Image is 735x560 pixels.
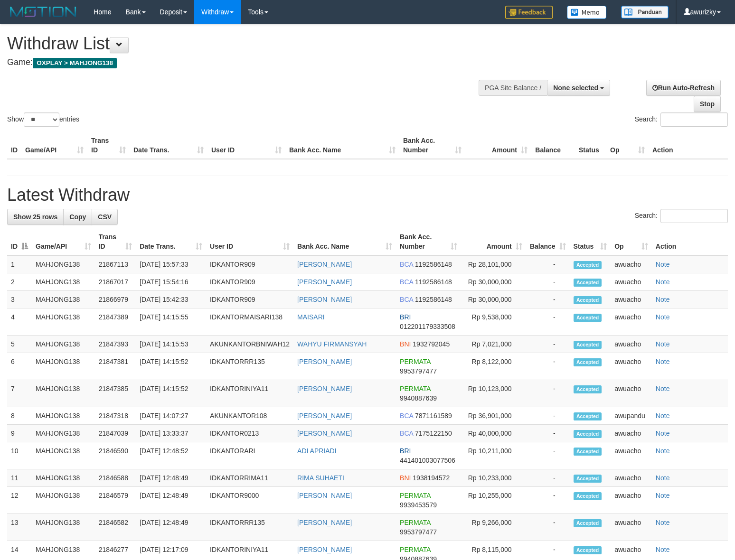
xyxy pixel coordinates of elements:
td: AKUNKANTORBNIWAH12 [206,336,293,353]
span: None selected [553,84,598,92]
td: Rp 10,233,000 [461,469,526,487]
span: Copy 1192586148 to clipboard [415,278,452,286]
td: - [526,336,570,353]
a: [PERSON_NAME] [297,412,352,420]
img: Button%20Memo.svg [567,6,607,19]
input: Search: [660,112,728,127]
td: 4 [7,308,32,336]
div: PGA Site Balance / [479,80,547,96]
span: Copy 441401003077506 to clipboard [400,457,455,464]
td: - [526,353,570,380]
a: [PERSON_NAME] [297,278,352,286]
td: awuacho [611,425,652,442]
span: Copy 7871161589 to clipboard [415,412,452,420]
td: Rp 30,000,000 [461,291,526,308]
span: Show 25 rows [13,213,57,221]
td: IDKANTORARI [206,442,293,469]
h1: Latest Withdraw [7,186,728,205]
td: 21846590 [95,442,136,469]
h4: Game: [7,58,481,67]
span: Accepted [574,412,602,420]
th: User ID: activate to sort column ascending [206,228,293,255]
td: [DATE] 15:57:33 [136,255,206,273]
th: Op [606,132,649,159]
td: MAHJONG138 [32,425,95,442]
span: Accepted [574,492,602,500]
td: MAHJONG138 [32,353,95,380]
span: Copy 9940887639 to clipboard [400,394,437,402]
span: Copy 1938194572 to clipboard [413,474,450,482]
td: awuacho [611,469,652,487]
span: Accepted [574,385,602,393]
button: None selected [547,80,610,96]
span: Copy [69,213,86,221]
td: [DATE] 15:54:16 [136,273,206,291]
td: 21867113 [95,255,136,273]
th: Game/API: activate to sort column ascending [32,228,95,255]
a: Note [656,278,670,286]
td: [DATE] 12:48:49 [136,487,206,514]
td: 13 [7,514,32,541]
a: MAISARI [297,313,325,321]
td: Rp 10,211,000 [461,442,526,469]
td: 21847318 [95,407,136,425]
td: Rp 9,266,000 [461,514,526,541]
td: [DATE] 14:07:27 [136,407,206,425]
td: 2 [7,273,32,291]
th: Amount: activate to sort column ascending [461,228,526,255]
td: Rp 28,101,000 [461,255,526,273]
td: IDKANTOR909 [206,255,293,273]
td: MAHJONG138 [32,308,95,336]
span: Accepted [574,341,602,349]
td: [DATE] 14:15:55 [136,308,206,336]
td: Rp 30,000,000 [461,273,526,291]
td: awuacho [611,353,652,380]
td: Rp 9,538,000 [461,308,526,336]
td: awuacho [611,291,652,308]
span: Accepted [574,430,602,438]
td: [DATE] 14:15:52 [136,380,206,407]
span: Accepted [574,519,602,527]
span: CSV [98,213,112,221]
span: PERMATA [400,492,431,499]
td: awuacho [611,487,652,514]
td: 21847393 [95,336,136,353]
td: awuacho [611,255,652,273]
a: Note [656,296,670,303]
td: Rp 36,901,000 [461,407,526,425]
a: [PERSON_NAME] [297,261,352,268]
span: BCA [400,261,413,268]
td: - [526,514,570,541]
label: Search: [635,112,728,127]
th: Bank Acc. Number [399,132,465,159]
th: Bank Acc. Name [285,132,399,159]
td: 21847381 [95,353,136,380]
td: IDKANTOR0213 [206,425,293,442]
td: IDKANTORRR135 [206,353,293,380]
td: awuacho [611,273,652,291]
td: - [526,273,570,291]
td: MAHJONG138 [32,514,95,541]
a: ADI APRIADI [297,447,336,455]
td: IDKANTOR909 [206,273,293,291]
label: Search: [635,209,728,223]
td: [DATE] 13:33:37 [136,425,206,442]
td: 8 [7,407,32,425]
th: Status: activate to sort column ascending [570,228,611,255]
td: IDKANTOR909 [206,291,293,308]
img: MOTION_logo.png [7,5,79,19]
span: Accepted [574,546,602,554]
a: CSV [92,209,118,225]
span: Copy 9953797477 to clipboard [400,367,437,375]
th: Action [652,228,728,255]
td: [DATE] 12:48:52 [136,442,206,469]
td: AKUNKANTOR108 [206,407,293,425]
a: Note [656,412,670,420]
a: Note [656,546,670,553]
td: 12 [7,487,32,514]
td: 21846582 [95,514,136,541]
span: OXPLAY > MAHJONG138 [33,58,117,68]
td: 21847389 [95,308,136,336]
span: Copy 7175122150 to clipboard [415,429,452,437]
a: Copy [63,209,92,225]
